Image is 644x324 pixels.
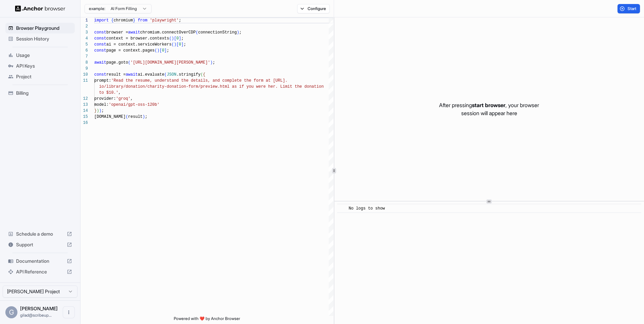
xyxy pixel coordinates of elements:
span: from [138,18,148,23]
span: , [130,96,133,101]
span: ; [181,36,183,41]
span: io/library/donation/charity-donation-form/preview. [99,84,220,89]
span: html as if you were her. Limit the donation [220,84,324,89]
span: Schedule a demo [16,231,64,237]
span: Project [16,73,72,80]
span: Start [628,6,637,11]
span: ( [128,60,130,65]
span: page = context.pages [106,48,155,53]
span: ) [157,48,159,53]
span: ) [171,36,174,41]
span: const [94,42,106,47]
div: 16 [80,120,88,126]
span: ) [97,108,99,113]
span: ] [164,48,167,53]
span: provider: [94,96,116,101]
div: API Keys [5,61,75,71]
div: 2 [80,23,88,29]
div: 4 [80,35,88,42]
div: API Reference [5,266,75,277]
div: G [5,306,17,318]
span: API Keys [16,63,72,69]
span: ( [196,30,198,35]
span: ] [181,42,183,47]
div: 7 [80,54,88,60]
span: [ [176,42,179,47]
div: 15 [80,114,88,120]
span: 0 [162,48,164,53]
span: { [111,18,113,23]
span: await [94,60,106,65]
span: ; [102,108,104,113]
span: to $10.' [99,90,118,95]
div: Schedule a demo [5,229,75,239]
span: [ [159,48,162,53]
div: Session History [5,33,75,44]
span: browser = [106,30,128,35]
span: } [94,108,97,113]
p: After pressing , your browser session will appear here [439,101,539,117]
div: 12 [80,96,88,102]
span: ; [145,114,147,119]
span: 'playwright' [150,18,179,23]
div: 8 [80,60,88,66]
div: 5 [80,42,88,48]
span: ) [174,42,176,47]
span: Documentation [16,258,64,264]
span: const [94,30,106,35]
button: Start [618,4,640,13]
span: gilad@scribeup.io [20,313,52,318]
span: ( [155,48,157,53]
span: ( [164,72,167,77]
span: ( [171,42,174,47]
span: ) [99,108,101,113]
span: 'openai/gpt-oss-120b' [109,102,159,107]
div: 1 [80,17,88,23]
div: 13 [80,102,88,108]
div: Billing [5,88,75,98]
div: 6 [80,48,88,54]
span: Usage [16,52,72,59]
div: 14 [80,108,88,114]
span: 0 [176,36,179,41]
span: ( [126,114,128,119]
span: Browser Playground [16,25,72,31]
span: const [94,72,106,77]
span: await [128,30,140,35]
span: Powered with ❤️ by Anchor Browser [174,316,240,324]
span: Gilad Spitzer [20,306,58,311]
span: '[URL][DOMAIN_NAME][PERSON_NAME]' [130,60,210,65]
span: ] [179,36,181,41]
span: 'Read the resume, understand the details, and comp [111,78,232,83]
span: connectionString [198,30,237,35]
span: result = [106,72,126,77]
span: ; [213,60,215,65]
span: page.goto [106,60,128,65]
span: ; [179,18,181,23]
img: Anchor Logo [15,5,65,12]
span: ) [237,30,239,35]
div: 11 [80,78,88,84]
span: ) [210,60,213,65]
span: model: [94,102,109,107]
span: ai.evaluate [138,72,164,77]
div: Support [5,239,75,250]
span: prompt: [94,78,111,83]
span: ​ [340,205,344,212]
span: ai = context.serviceWorkers [106,42,171,47]
button: Open menu [63,306,75,318]
div: Project [5,71,75,82]
span: 'groq' [116,96,130,101]
span: context = browser.contexts [106,36,169,41]
div: Browser Playground [5,23,75,33]
span: import [94,18,109,23]
span: JSON [167,72,176,77]
span: [ [174,36,176,41]
span: const [94,48,106,53]
span: [DOMAIN_NAME] [94,114,126,119]
div: Usage [5,50,75,61]
span: ; [167,48,169,53]
div: Documentation [5,256,75,266]
span: .stringify [176,72,201,77]
span: ) [143,114,145,119]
